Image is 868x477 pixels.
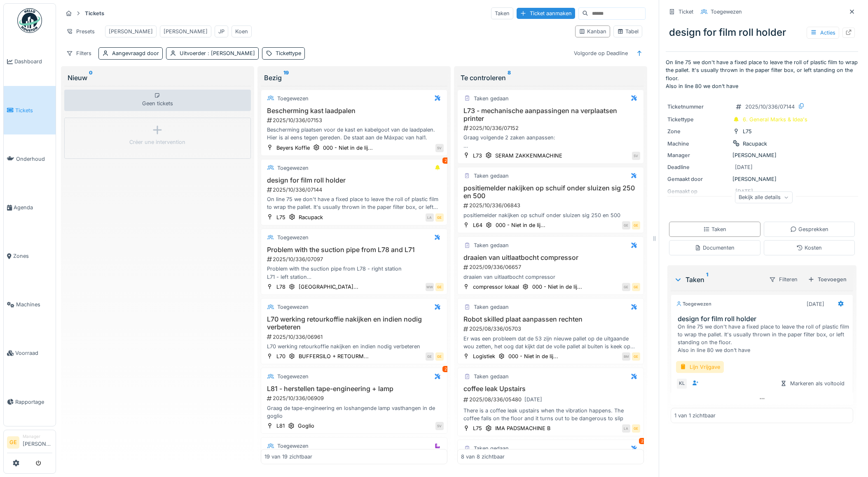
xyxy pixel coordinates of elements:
[676,361,724,373] div: Lijn Vrijgave
[426,283,434,291] div: WW
[266,116,444,124] div: 2025/10/336/07153
[632,424,640,433] div: GE
[579,28,606,35] div: Kanban
[474,172,509,180] div: Taken gedaan
[299,352,369,360] div: BUFFERSILO + RETOURM...
[435,422,444,430] div: SV
[463,394,640,405] div: 2025/08/336/05480
[461,134,640,149] div: Graag volgende 2 zaken aanpassen: - Plaatsen ‘verlengstuk’ rollenbaan aan printer. - Plaatsen bes...
[264,265,444,280] div: Problem with the suction pipe from L78 - right station L71 - left station When the Bigbag is almo...
[277,95,309,102] div: Toegewezen
[508,73,511,83] sup: 8
[461,254,640,262] h3: draaien van uitlaatbocht compressor
[4,329,56,377] a: Voorraad
[632,221,640,229] div: GE
[109,28,153,35] div: [PERSON_NAME]
[264,107,444,115] h3: Bescherming kast laadpalen
[474,95,509,102] div: Taken gedaan
[674,275,762,285] div: Taken
[805,274,850,285] div: Toevoegen
[277,373,309,380] div: Toegewezen
[264,343,444,350] div: L70 werking retourkoffie nakijken en indien nodig verbeteren
[667,116,729,123] div: Tickettype
[695,244,735,252] div: Documenten
[711,8,742,16] div: Toegewezen
[473,283,519,291] div: compressor lokaal
[264,73,444,83] div: Bezig
[667,175,856,183] div: [PERSON_NAME]
[276,213,285,221] div: L75
[473,352,495,360] div: Logistiek
[235,28,248,35] div: Koen
[283,73,289,83] sup: 19
[277,234,309,241] div: Toegewezen
[218,28,225,35] div: JP
[276,49,301,57] div: Tickettype
[473,152,482,160] div: L73
[703,225,726,233] div: Taken
[112,49,159,57] div: Aangevraagd door
[508,352,558,360] div: 000 - Niet in de lij...
[4,86,56,134] a: Tickets
[532,283,582,291] div: 000 - Niet in de lij...
[64,90,251,111] div: Geen tickets
[807,300,824,308] div: [DATE]
[622,221,630,229] div: GE
[463,263,640,271] div: 2025/09/336/06657
[678,323,849,354] div: On line 75 we don't have a fixed place to leave the roll of plastic film to wrap the pallet. It's...
[323,144,373,152] div: 000 - Niet in de lij...
[461,453,505,461] div: 8 van 8 zichtbaar
[63,47,95,59] div: Filters
[622,283,630,291] div: GE
[473,424,482,432] div: L75
[474,303,509,311] div: Taken gedaan
[461,315,640,323] h3: Robot skilled plaat aanpassen rechten
[461,385,640,393] h3: coffee leak Upstairs
[435,352,444,361] div: GE
[63,25,98,37] div: Presets
[435,213,444,222] div: GE
[496,221,545,229] div: 000 - Niet in de lij...
[426,352,434,361] div: GE
[524,396,542,403] div: [DATE]
[277,303,309,311] div: Toegewezen
[7,433,52,453] a: GE Manager[PERSON_NAME]
[632,283,640,291] div: GE
[4,183,56,232] a: Agenda
[264,404,444,420] div: Graag de tape-engineering en loshangende lamp vasthangen in de goglio
[461,211,640,219] div: positiemelder nakijken op schuif onder sluizen sig 250 en 500
[667,140,729,148] div: Machine
[264,126,444,141] div: Bescherming plaatsen voor de kast en kabelgoot van de laadpalen. Hier is al eens tegen gereden. D...
[678,8,693,16] div: Ticket
[4,232,56,280] a: Zones
[474,373,509,380] div: Taken gedaan
[461,407,640,422] div: There is a coffee leak upstairs when the vibration happens. The coffee falls on the floor and it ...
[4,377,56,426] a: Rapportage
[13,252,52,260] span: Zones
[82,9,108,17] strong: Tickets
[632,352,640,361] div: GE
[667,163,729,171] div: Deadline
[667,103,729,111] div: Ticketnummer
[617,28,639,35] div: Tabel
[491,7,513,19] div: Taken
[632,152,640,160] div: SV
[266,394,444,402] div: 2025/10/336/06909
[266,333,444,341] div: 2025/10/336/06961
[674,412,716,419] div: 1 van 1 zichtbaar
[276,422,285,430] div: L81
[299,283,358,291] div: [GEOGRAPHIC_DATA]...
[264,176,444,184] h3: design for film roll holder
[676,301,711,308] div: Toegewezen
[743,116,807,123] div: 6. General Marks & Idea's
[517,8,575,19] div: Ticket aanmaken
[15,349,52,357] span: Voorraad
[264,385,444,393] h3: L81 - herstellen tape-engineering + lamp
[678,315,849,323] h3: design for film roll holder
[666,58,858,90] p: On line 75 we don't have a fixed place to leave the roll of plastic film to wrap the pallet. It's...
[435,283,444,291] div: GE
[164,28,208,35] div: [PERSON_NAME]
[4,37,56,86] a: Dashboard
[266,255,444,263] div: 2025/10/336/07097
[790,225,828,233] div: Gesprekken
